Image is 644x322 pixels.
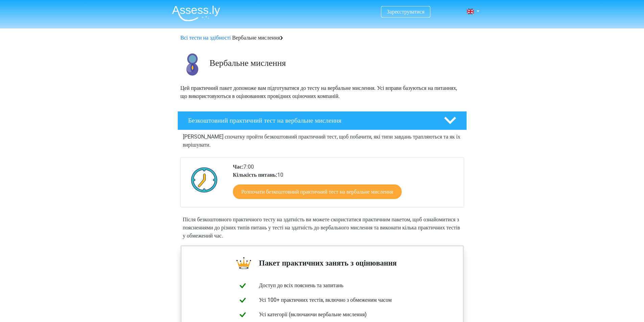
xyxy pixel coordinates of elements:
font: 7:00 [243,164,254,170]
font: Розпочати безкоштовний практичний тест на вербальне мислення [241,189,393,195]
img: словесне мислення [178,50,207,79]
font: Вербальне мислення [210,58,286,68]
a: Безкоштовний практичний тест на вербальне мислення [175,111,470,130]
font: Цей практичний пакет допоможе вам підготуватися до тесту на вербальне мислення. Усі вправи базуют... [181,85,457,99]
font: Безкоштовний практичний тест на вербальне мислення [188,117,341,124]
font: [PERSON_NAME] спочатку пройти безкоштовний практичний тест, щоб побачити, які типи завдань трапля... [183,133,460,148]
a: Зареєструватися [387,8,424,15]
a: Розпочати безкоштовний практичний тест на вербальне мислення [233,184,402,199]
font: Кількість питань: [233,172,277,178]
font: Час: [233,164,243,170]
a: Всі тести на здібності [181,34,231,41]
font: Вербальне мислення [232,34,280,41]
font: 10 [277,172,283,178]
img: Оцінити [172,5,220,21]
font: Після безкоштовного практичного тесту на здатність ви можете скористатися практичним пакетом, щоб... [183,216,460,239]
img: Годинник [187,163,221,197]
